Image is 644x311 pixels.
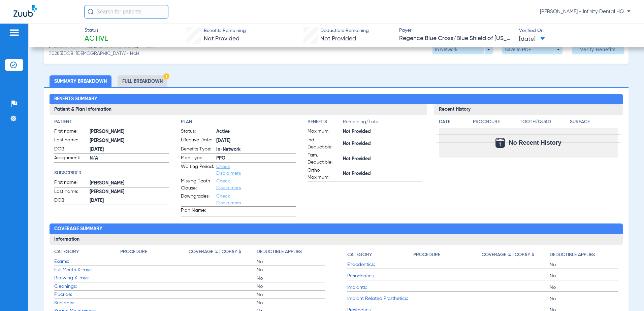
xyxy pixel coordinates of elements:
[181,178,214,192] span: Missing Tooth Clause:
[181,128,214,136] span: Status:
[257,300,325,306] span: No
[432,45,493,54] button: In Network
[473,118,517,128] app-breakdown-title: Procedure
[189,248,241,255] h4: Coverage % | Copay $
[181,137,214,145] span: Effective Date:
[54,291,120,298] span: Fluoride:
[320,36,356,42] span: Not Provided
[90,188,169,196] span: [PERSON_NAME]
[163,73,169,79] img: Hazard
[343,155,422,163] span: Not Provided
[482,251,534,258] h4: Coverage % | Copay $
[216,194,241,205] a: Check Disclaimers
[343,128,422,135] span: Not Provided
[482,248,550,261] app-breakdown-title: Coverage % | Copay $
[54,118,169,126] h4: Patient
[54,300,120,307] span: Sealants:
[550,262,618,268] span: No
[216,146,296,153] span: In-Network
[308,118,343,126] h4: Benefits
[308,118,343,128] app-breakdown-title: Benefits
[520,118,568,126] h4: Tooth/Quad
[54,283,120,290] span: Cleanings:
[550,284,618,291] span: No
[204,27,246,34] span: Benefits Remaining
[90,128,169,135] span: [PERSON_NAME]
[54,179,87,187] span: First name:
[550,248,618,261] app-breakdown-title: Deductible Applies
[257,258,325,265] span: No
[439,118,467,126] h4: Date
[90,197,169,204] span: [DATE]
[347,295,413,302] span: Implant Related Prosthetics:
[204,36,239,42] span: Not Provided
[181,146,214,154] span: Benefits Type:
[570,118,618,126] h4: Surface
[181,154,214,163] span: Plan Type:
[320,27,369,34] span: Deductible Remaining
[473,118,517,126] h4: Procedure
[54,137,87,145] span: Last name:
[570,118,618,128] app-breakdown-title: Surface
[343,170,422,177] span: Not Provided
[343,140,422,147] span: Not Provided
[550,251,595,258] h4: Deductible Applies
[54,128,87,136] span: First name:
[90,155,169,162] span: N/A
[54,170,169,177] h4: Subscriber
[216,179,241,190] a: Check Disclaimers
[9,29,20,37] img: hamburger-icon
[118,75,167,87] li: Full Breakdown
[495,138,505,148] img: Calendar
[120,248,188,258] app-breakdown-title: Procedure
[580,47,616,52] span: Verify Benefits
[519,35,545,43] span: [DATE]
[54,146,87,154] span: DOB:
[88,9,94,15] img: Search Icon
[181,207,214,216] span: Plan Name:
[308,152,341,166] span: Fam. Deductible:
[257,283,325,290] span: No
[84,5,168,19] input: Search for patients
[347,284,413,291] span: Implants:
[610,279,644,311] iframe: Chat Widget
[54,197,87,205] span: DOB:
[13,5,37,17] img: Zuub Logo
[189,248,257,258] app-breakdown-title: Coverage % | Copay $
[502,45,562,54] button: Save to PDF
[54,188,87,196] span: Last name:
[257,248,325,258] app-breakdown-title: Deductible Applies
[181,193,214,206] span: Downgrades:
[572,45,624,54] button: Verify Benefits
[413,251,440,258] h4: Procedure
[257,267,325,273] span: No
[308,128,341,136] span: Maximum:
[347,261,413,268] span: Endodontics:
[85,27,108,34] span: Status
[550,273,618,279] span: No
[347,251,372,258] h4: Category
[54,248,79,255] h4: Category
[550,296,618,302] span: No
[54,258,120,265] span: Exams:
[540,8,631,15] span: [PERSON_NAME] - Infinity Dental HQ
[54,275,120,282] span: Bitewing X-rays:
[50,104,427,115] h3: Patient & Plan Information
[399,34,513,43] span: Regence Blue Cross/Blue Shield of [US_STATE]
[50,223,623,234] h2: Coverage Summary
[308,137,341,151] span: Ind. Deductible:
[308,167,341,181] span: Ortho Maximum:
[90,180,169,187] span: [PERSON_NAME]
[181,118,296,126] h4: Plan
[85,34,108,44] span: Active
[509,139,561,146] span: No Recent History
[257,248,302,255] h4: Deductible Applies
[90,137,169,144] span: [PERSON_NAME]
[216,155,296,162] span: PPO
[399,27,513,34] span: Payer
[216,137,296,144] span: [DATE]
